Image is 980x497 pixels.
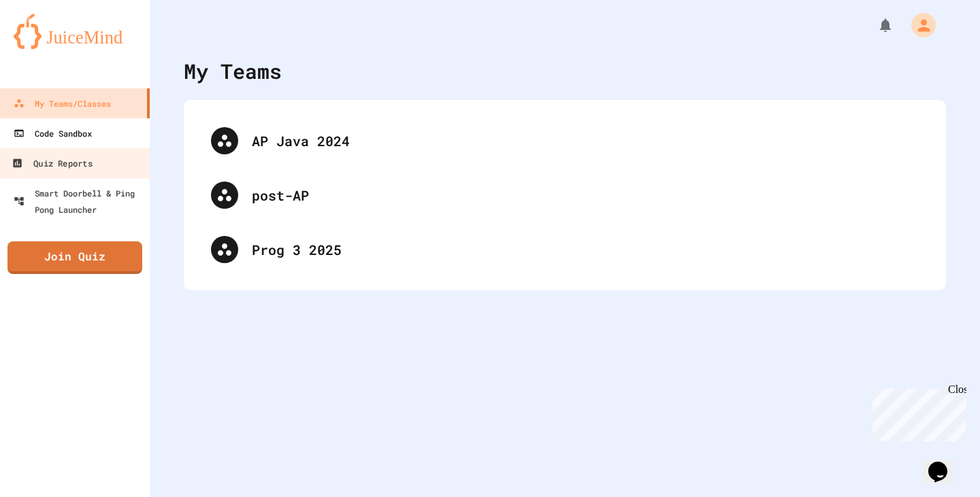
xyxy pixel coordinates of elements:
[252,239,919,260] div: Prog 3 2025
[852,14,897,37] div: My Notifications
[197,222,932,277] div: Prog 3 2025
[923,443,966,483] iframe: chat widget
[197,168,932,222] div: post-AP
[14,125,92,141] div: Code Sandbox
[252,131,919,151] div: AP Java 2024
[14,185,144,218] div: Smart Doorbell & Ping Pong Launcher
[197,114,932,168] div: AP Java 2024
[5,5,94,86] div: Chat with us now!Close
[867,383,966,441] iframe: chat widget
[14,95,111,112] div: My Teams/Classes
[7,241,142,274] a: Join Quiz
[12,155,92,172] div: Quiz Reports
[14,14,136,49] img: logo-orange.svg
[184,56,282,86] div: My Teams
[897,10,939,41] div: My Account
[252,185,919,205] div: post-AP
